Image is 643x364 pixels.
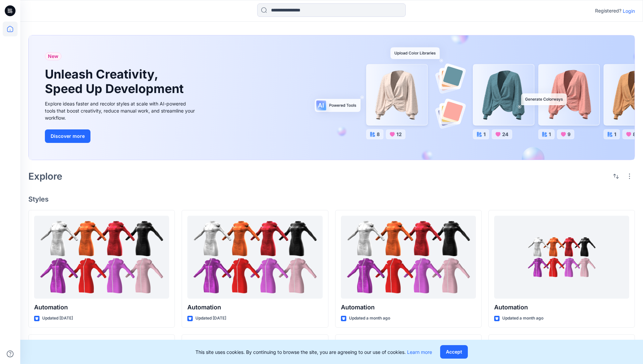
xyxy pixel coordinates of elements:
a: Automation [187,216,322,299]
p: Updated [DATE] [195,315,226,322]
div: Explore ideas faster and recolor styles at scale with AI-powered tools that boost creativity, red... [45,100,197,121]
a: Automation [34,216,169,299]
p: Automation [187,303,322,312]
p: Automation [341,303,476,312]
p: Updated [DATE] [42,315,73,322]
a: Learn more [407,349,432,355]
span: New [48,52,58,60]
p: Login [623,7,635,14]
p: Registered? [595,7,621,15]
a: Discover more [45,129,197,143]
p: Updated a month ago [502,315,543,322]
h1: Unleash Creativity, Speed Up Development [45,67,187,96]
button: Discover more [45,129,90,143]
p: Automation [34,303,169,312]
h2: Explore [28,171,62,182]
p: Automation [494,303,629,312]
button: Accept [440,345,468,359]
a: Automation [494,216,629,299]
p: Updated a month ago [349,315,390,322]
p: This site uses cookies. By continuing to browse the site, you are agreeing to our use of cookies. [195,348,432,356]
a: Automation [341,216,476,299]
h4: Styles [28,195,635,203]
